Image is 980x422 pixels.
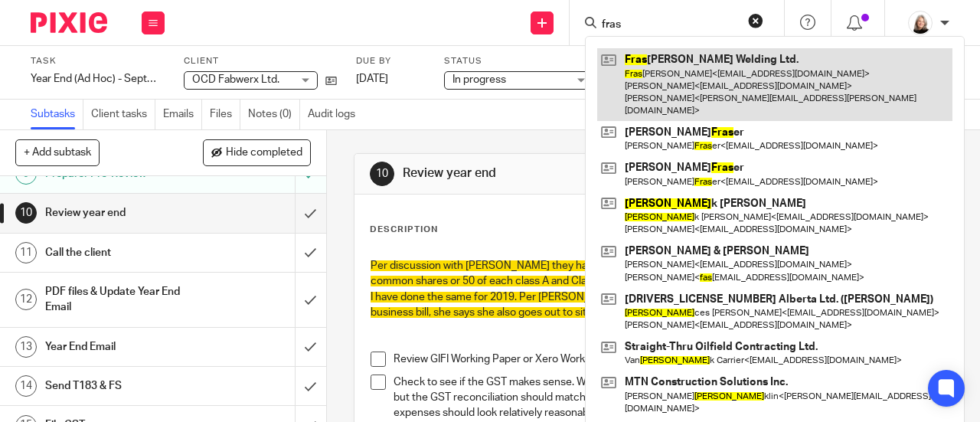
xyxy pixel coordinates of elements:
[45,335,201,358] h1: Year End Email
[203,139,311,165] button: Hide completed
[908,11,933,35] img: Screenshot%202023-11-02%20134555.png
[31,100,83,129] a: Subtasks
[248,100,300,129] a: Notes (0)
[371,260,936,318] span: Per discussion with [PERSON_NAME] they have no documentation to show if they each hold 50% of the...
[15,289,37,310] div: 12
[45,280,201,319] h1: PDF files & Update Year End Email
[15,375,37,397] div: 14
[31,55,165,67] label: Task
[452,74,506,85] span: In progress
[403,165,686,182] h1: Review year end
[15,139,100,165] button: + Add subtask
[15,202,37,224] div: 10
[356,55,425,67] label: Due by
[184,55,337,67] label: Client
[356,74,388,84] span: [DATE]
[370,162,394,186] div: 10
[91,100,155,129] a: Client tasks
[308,100,363,129] a: Audit logs
[45,375,201,397] h1: Send T183 & FS
[394,352,936,367] p: Review GIFI Working Paper or Xero Workpapers
[31,71,165,87] div: Year End (Ad Hoc) - Septmeber2019
[210,100,240,129] a: Files
[444,55,597,67] label: Status
[163,100,202,129] a: Emails
[45,241,201,264] h1: Call the client
[192,74,279,85] span: OCD Fabwerx Ltd.
[45,201,201,224] h1: Review year end
[226,147,302,159] span: Hide completed
[600,18,738,32] input: Search
[370,224,438,236] p: Description
[31,12,107,33] img: Pixie
[748,13,763,28] button: Clear
[15,336,37,358] div: 13
[15,242,37,263] div: 11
